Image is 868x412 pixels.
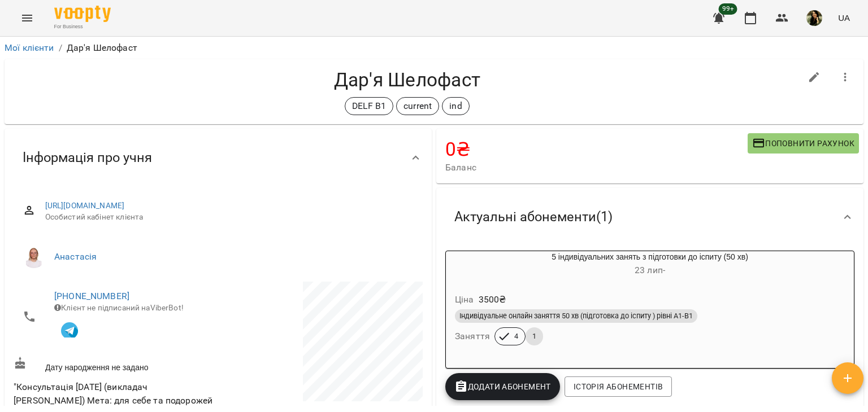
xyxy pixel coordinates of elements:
span: For Business [54,23,111,30]
h6: Ціна [455,292,474,308]
li: / [59,41,62,55]
a: [URL][DOMAIN_NAME] [45,201,125,210]
p: Дар'я Шелофаст [67,41,137,55]
p: ind [449,99,462,113]
span: 99+ [719,3,737,15]
a: [PHONE_NUMBER] [54,291,129,301]
button: UA [834,7,854,28]
span: Особистий кабінет клієнта [45,212,414,223]
img: Анастасія [23,246,45,268]
div: Інформація про учня [5,129,432,187]
button: Поповнити рахунок [748,133,859,154]
span: Баланс [445,161,748,174]
p: current [403,99,432,113]
div: current [396,97,439,115]
img: 5ccaf96a72ceb4fb7565109469418b56.jpg [806,10,822,26]
div: Актуальні абонементи(1) [436,188,863,246]
img: Voopty Logo [54,6,111,22]
a: Анастасія [54,251,97,262]
div: Дату народження не задано [11,354,218,375]
p: 3500 ₴ [479,293,506,306]
span: Інформація про учня [23,149,152,166]
button: Клієнт підписаний на VooptyBot [54,314,85,344]
nav: breadcrumb [5,41,863,55]
div: DELF B1 [345,97,393,115]
div: 5 індивідуальних занять з підготовки до іспиту (50 хв) [446,251,854,278]
h6: Заняття [455,328,490,344]
span: 23 лип - [635,265,665,275]
button: Історія абонементів [565,376,672,397]
button: 5 індивідуальних занять з підготовки до іспиту (50 хв)23 лип- Ціна3500₴Індивідуальне онлайн занят... [446,251,854,359]
span: Індивідуальне онлайн заняття 50 хв (підготовка до іспиту ) рівні А1-В1 [455,311,697,321]
span: Поповнити рахунок [752,137,854,150]
span: UA [838,12,850,24]
span: Клієнт не підписаний на ViberBot! [54,303,184,312]
button: Додати Абонемент [445,373,560,400]
img: Telegram [61,322,78,339]
button: Menu [14,5,41,32]
span: 1 [526,331,543,341]
span: 4 [507,331,525,341]
span: Актуальні абонементи ( 1 ) [454,208,613,226]
div: ind [442,97,469,115]
h4: Дар'я Шелофаст [14,68,801,91]
span: Додати Абонемент [454,380,551,393]
a: Мої клієнти [5,42,54,53]
span: Історія абонементів [574,380,663,393]
p: DELF B1 [352,99,386,113]
h4: 0 ₴ [445,138,748,161]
